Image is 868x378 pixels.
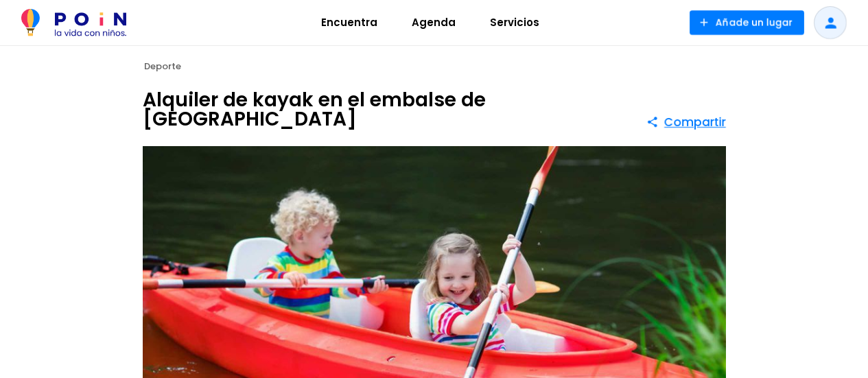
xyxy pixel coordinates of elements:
[690,10,804,35] button: Añade un lugar
[406,12,462,34] span: Agenda
[473,6,556,39] a: Servicios
[304,6,395,39] a: Encuentra
[143,91,646,129] h1: Alquiler de kayak en el embalse de [GEOGRAPHIC_DATA]
[646,110,726,134] button: Compartir
[21,9,126,36] img: POiN
[484,12,546,34] span: Servicios
[395,6,473,39] a: Agenda
[315,12,384,34] span: Encuentra
[144,60,181,73] span: Deporte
